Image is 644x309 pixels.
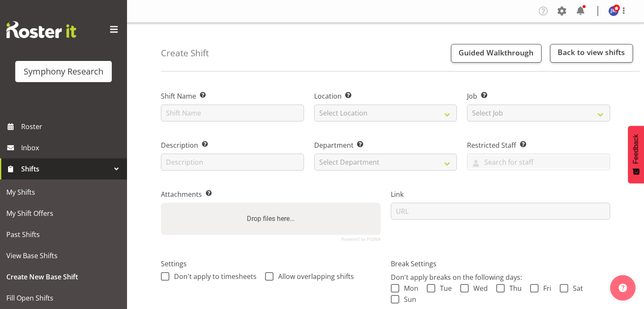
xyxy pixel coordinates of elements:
label: Link [391,189,611,199]
a: Create New Base Shift [2,266,125,287]
a: My Shift Offers [2,203,125,224]
h4: Create Shift [161,48,209,58]
span: Allow overlapping shifts [274,272,354,281]
div: Symphony Research [24,65,103,78]
span: Thu [505,284,522,292]
label: Drop files here... [243,210,298,227]
span: Create New Base Shift [6,270,121,283]
label: Description [161,140,304,150]
span: View Base Shifts [6,249,121,262]
span: Feedback [632,134,640,164]
a: My Shifts [2,182,125,203]
label: Break Settings [391,259,611,269]
span: Inbox [21,141,123,154]
a: Fill Open Shifts [2,287,125,309]
input: URL [391,203,611,220]
span: Past Shifts [6,228,121,241]
span: Fill Open Shifts [6,292,121,304]
span: Shifts [21,163,110,175]
span: Wed [469,284,488,292]
a: Powered by PQINA [341,237,381,241]
span: Mon [399,284,418,292]
a: View Base Shifts [2,245,125,266]
label: Location [314,91,457,101]
label: Restricted Staff [467,140,610,150]
input: Search for staff [467,155,610,168]
input: Shift Name [161,105,304,121]
p: Don't apply breaks on the following days: [391,272,611,282]
span: My Shift Offers [6,207,121,220]
img: jeremy-mcisaac7054.jpg [608,6,619,16]
span: Fri [539,284,551,292]
span: Sat [568,284,583,292]
a: Past Shifts [2,224,125,245]
span: Don't apply to timesheets [169,272,257,281]
button: Feedback - Show survey [628,126,644,183]
label: Job [467,91,610,101]
span: Sun [399,295,416,303]
span: My Shifts [6,186,121,199]
label: Shift Name [161,91,304,101]
a: Back to view shifts [550,44,633,63]
span: Roster [21,120,123,133]
label: Attachments [161,189,381,199]
label: Settings [161,259,381,269]
span: Guided Walkthrough [459,47,533,58]
img: help-xxl-2.png [619,284,627,292]
span: Tue [435,284,452,292]
input: Description [161,154,304,171]
label: Department [314,140,457,150]
button: Guided Walkthrough [451,44,542,63]
img: Rosterit website logo [6,21,76,38]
